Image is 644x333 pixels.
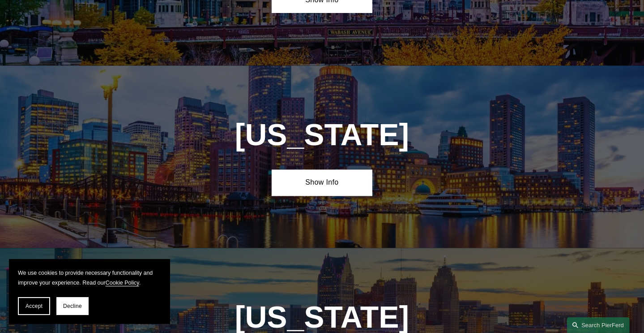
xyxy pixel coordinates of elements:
[18,297,50,315] button: Accept
[18,268,161,288] p: We use cookies to provide necessary functionality and improve your experience. Read our .
[272,169,372,195] a: Show Info
[196,117,448,152] h1: [US_STATE]
[9,259,170,324] section: Cookie banner
[26,303,43,309] span: Accept
[106,280,139,286] a: Cookie Policy
[567,317,630,333] a: Search this site
[56,297,89,315] button: Decline
[63,303,82,309] span: Decline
